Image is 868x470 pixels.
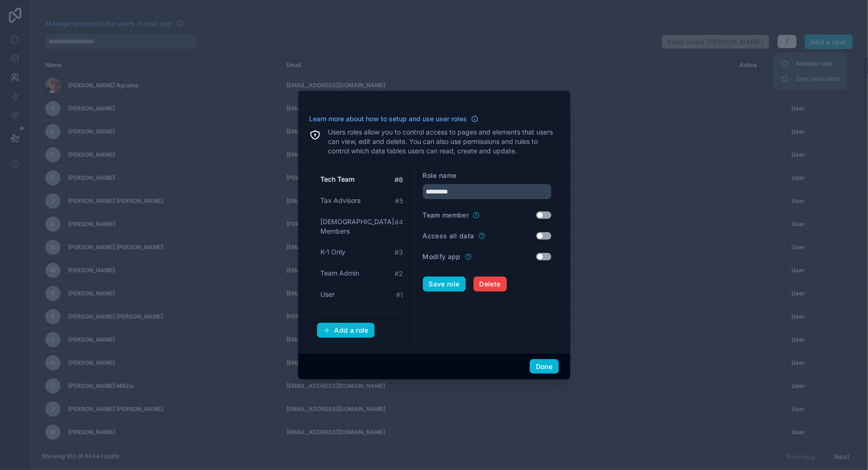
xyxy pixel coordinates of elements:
[423,252,461,261] label: Modify app
[530,359,559,374] button: Done
[395,218,404,227] span: # 4
[321,269,360,278] span: Team Admin
[480,280,501,288] span: Delete
[395,269,404,278] span: # 2
[321,247,346,257] span: K-1 Only
[396,290,404,300] span: # 1
[395,175,404,185] span: # 6
[321,175,355,184] span: Tech Team
[323,326,369,335] div: Add a role
[328,127,559,156] p: Users roles allow you to control access to pages and elements that users can view, edit and delet...
[423,231,474,241] label: Access all data
[321,217,395,236] span: [DEMOGRAPHIC_DATA] Members
[423,210,469,220] label: Team member
[309,114,467,124] span: Learn more about how to setup and use user roles
[321,196,361,205] span: Tax Advisors
[309,114,479,124] a: Learn more about how to setup and use user roles
[395,248,404,257] span: # 3
[423,171,457,180] label: Role name
[423,277,466,292] button: Save role
[321,290,335,299] span: User
[473,277,507,292] button: Delete
[317,323,375,338] button: Add a role
[395,196,404,206] span: # 5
